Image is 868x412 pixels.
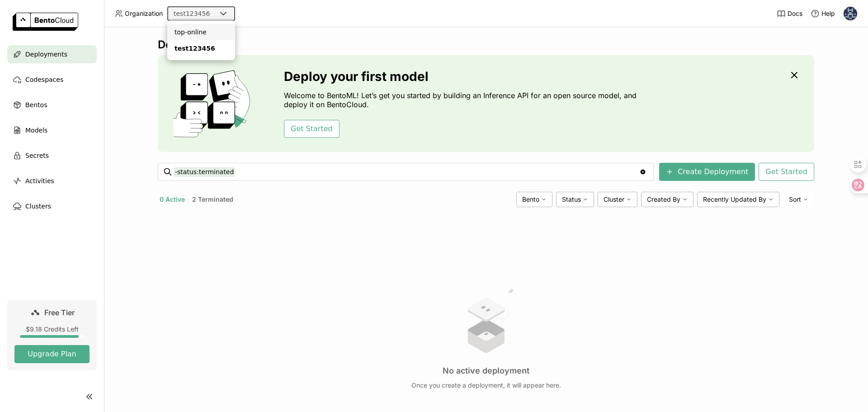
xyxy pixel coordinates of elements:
button: Get Started [759,163,814,181]
input: Search [174,165,639,179]
button: 2 Terminated [190,194,235,205]
div: Cluster [598,192,637,207]
a: Models [7,121,97,139]
input: Selected test123456. [211,9,212,19]
span: Free Tier [44,308,75,317]
h3: No active deployment [443,366,529,376]
button: 0 Active [158,194,187,205]
a: Bentos [7,96,97,114]
span: Organization [125,9,163,18]
div: $9.18 Credits Left [14,325,90,333]
a: Deployments [7,45,97,63]
span: Deployments [25,49,67,60]
span: Activities [25,175,54,186]
button: Create Deployment [659,163,755,181]
svg: Clear value [639,168,646,175]
span: Sort [789,195,801,204]
p: Welcome to BentoML! Let’s get you started by building an Inference API for an open source model, ... [284,91,641,109]
span: Bento [522,195,539,204]
span: Created By [647,195,680,204]
span: Status [562,195,581,204]
span: Clusters [25,201,51,212]
div: Recently Updated By [697,192,779,207]
a: Activities [7,172,97,190]
h3: Deploy your first model [284,69,641,84]
img: no results [452,287,520,355]
a: Free Tier$9.18 Credits LeftUpgrade Plan [7,300,97,370]
button: Upgrade Plan [14,345,90,363]
div: Created By [641,192,693,207]
a: Codespaces [7,71,97,89]
img: Kacper Kuźnik [844,7,857,20]
div: Bento [516,192,552,207]
div: Help [811,9,835,18]
div: top-online [175,28,228,37]
a: Secrets [7,147,97,165]
div: Deployments [158,38,814,52]
span: Models [25,125,47,136]
img: cover onboarding [165,70,262,137]
div: test123456 [174,9,210,18]
a: Docs [777,9,802,18]
div: test123456 [175,44,228,53]
span: Cluster [604,195,624,204]
div: Sort [783,192,814,207]
span: Bentos [25,99,47,110]
a: Clusters [7,197,97,215]
span: Secrets [25,150,49,161]
span: Docs [788,9,802,18]
div: Status [556,192,594,207]
p: Once you create a deployment, it will appear here. [411,381,561,389]
span: Help [821,9,835,18]
span: Recently Updated By [703,195,766,204]
button: Get Started [284,120,340,138]
img: logo [13,13,78,31]
span: Codespaces [25,74,63,85]
ul: Menu [167,20,235,60]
